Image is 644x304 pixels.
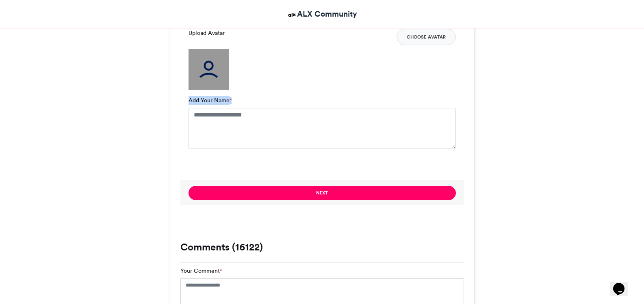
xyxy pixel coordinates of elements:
label: Upload Avatar [189,29,225,37]
iframe: chat widget [610,272,636,296]
button: Choose Avatar [397,29,456,45]
a: ALX Community [287,8,357,20]
label: Add Your Name [189,96,232,105]
img: ALX Community [287,10,297,20]
button: Next [189,186,456,200]
img: user_filled.png [189,49,229,90]
h3: Comments (16122) [180,242,464,252]
label: Your Comment [180,267,222,275]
